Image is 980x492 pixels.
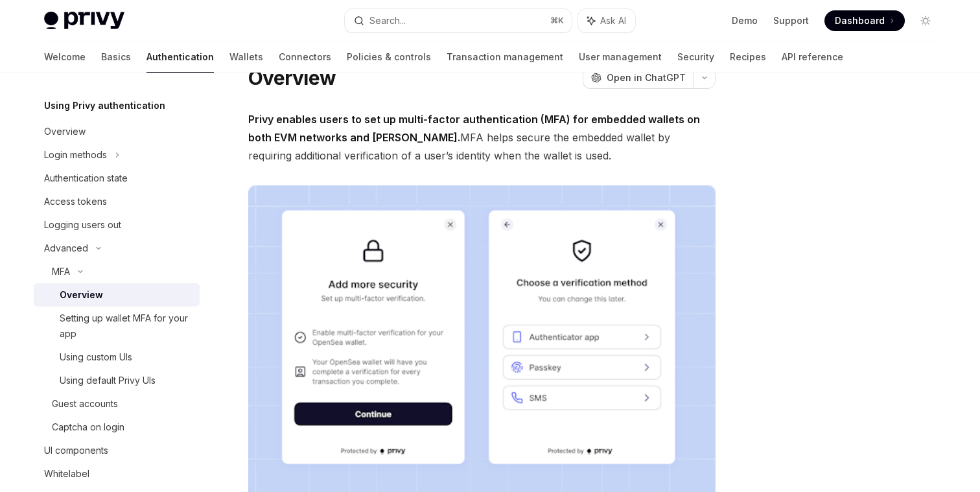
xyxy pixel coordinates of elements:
a: Overview [34,120,200,143]
h1: Overview [248,66,336,89]
a: Using custom UIs [34,346,200,369]
span: MFA helps secure the embedded wallet by requiring additional verification of a user’s identity wh... [248,110,716,165]
a: Captcha on login [34,416,200,439]
div: Search... [369,13,406,29]
a: Welcome [44,41,86,73]
div: Authentication state [44,170,128,186]
span: Dashboard [835,14,885,27]
button: Ask AI [578,9,635,32]
div: Using default Privy UIs [60,373,156,388]
a: Transaction management [447,41,563,73]
a: Basics [101,41,131,73]
div: Whitelabel [44,466,89,482]
a: Recipes [730,41,766,73]
div: UI components [44,443,108,458]
h5: Using Privy authentication [44,98,165,113]
a: Logging users out [34,213,200,237]
a: UI components [34,439,200,462]
strong: Privy enables users to set up multi-factor authentication (MFA) for embedded wallets on both EVM ... [248,113,700,144]
div: Login methods [44,147,107,163]
a: Policies & controls [347,41,431,73]
a: Whitelabel [34,462,200,486]
div: Overview [44,124,86,139]
a: Security [677,41,714,73]
span: ⌘ K [550,16,564,26]
a: Support [773,14,809,27]
a: Overview [34,283,200,307]
button: Search...⌘K [345,9,572,32]
a: Authentication state [34,167,200,190]
div: Logging users out [44,217,121,233]
a: Connectors [279,41,331,73]
img: light logo [44,12,124,30]
div: Advanced [44,240,88,256]
button: Toggle dark mode [915,10,936,31]
a: Dashboard [824,10,905,31]
a: Authentication [146,41,214,73]
a: Wallets [229,41,263,73]
div: MFA [52,264,70,279]
div: Captcha on login [52,419,124,435]
span: Ask AI [600,14,626,27]
a: User management [579,41,662,73]
div: Using custom UIs [60,349,132,365]
div: Setting up wallet MFA for your app [60,310,192,342]
div: Access tokens [44,194,107,209]
div: Guest accounts [52,396,118,412]
span: Open in ChatGPT [607,71,686,84]
a: Access tokens [34,190,200,213]
div: Overview [60,287,103,303]
a: Setting up wallet MFA for your app [34,307,200,346]
a: Guest accounts [34,392,200,416]
button: Open in ChatGPT [583,67,694,89]
a: Using default Privy UIs [34,369,200,392]
a: Demo [732,14,758,27]
a: API reference [782,41,843,73]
